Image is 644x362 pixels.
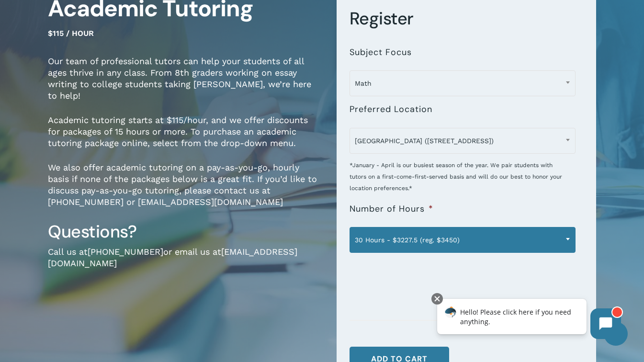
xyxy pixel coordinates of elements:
h3: Register [350,8,583,30]
span: Denver (1633 Fillmore St.) [350,128,576,154]
p: Our team of professional tutors can help your students of all ages thrive in any class. From 8th ... [48,56,322,114]
span: Math [350,70,576,96]
span: 30 Hours - $3227.5 (reg. $3450) [350,227,576,253]
span: Math [350,73,575,93]
div: *January - April is our busiest season of the year. We pair students with tutors on a first-come-... [350,152,576,194]
iframe: reCAPTCHA [350,255,495,292]
p: Call us at or email us at [48,246,322,282]
iframe: Chatbot [427,291,631,349]
span: $115 / hour [48,29,94,38]
label: Subject Focus [350,47,412,58]
a: [PHONE_NUMBER] [88,247,163,257]
h3: Questions? [48,221,322,243]
p: Academic tutoring starts at $115/hour, and we offer discounts for packages of 15 hours or more. T... [48,114,322,162]
span: Denver (1633 Fillmore St.) [350,131,575,151]
label: Preferred Location [350,104,432,115]
span: 30 Hours - $3227.5 (reg. $3450) [350,230,575,250]
p: We also offer academic tutoring on a pay-as-you-go, hourly basis if none of the packages below is... [48,162,322,221]
a: [EMAIL_ADDRESS][DOMAIN_NAME] [48,247,297,268]
label: Number of Hours [350,204,433,215]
